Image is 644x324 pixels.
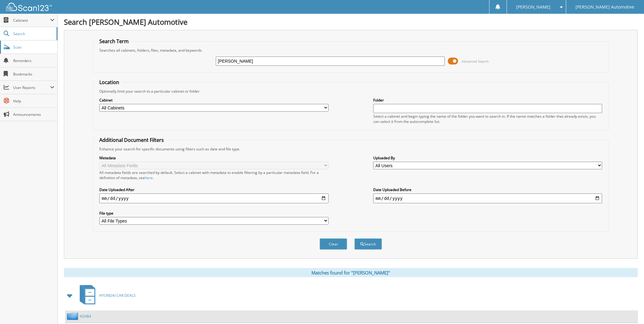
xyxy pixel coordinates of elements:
[99,193,329,203] input: start
[96,146,605,152] div: Enhance your search for specific documents using filters such as date and file type.
[96,89,605,94] div: Optionally limit your search to a particular cabinet or folder
[80,314,91,319] a: H2484
[13,85,50,90] span: User Reports
[64,17,638,27] h1: Search [PERSON_NAME] Automotive
[76,283,136,307] a: HYUNDAI CAR DEALS
[373,155,602,160] label: Uploaded By
[99,211,329,216] label: File type
[613,295,644,324] iframe: Chat Widget
[576,5,635,9] span: [PERSON_NAME] Automotive
[373,98,602,103] label: Folder
[373,114,602,124] div: Select a cabinet and begin typing the name of the folder you want to search in. If the name match...
[64,268,638,277] div: Matches found for "[PERSON_NAME]"
[6,3,52,11] img: scan123-logo-white.svg
[99,170,329,180] div: All metadata fields are searched by default. Select a cabinet with metadata to enable filtering b...
[320,238,347,250] button: Clear
[462,59,489,64] span: Advanced Search
[13,18,50,23] span: Cabinets
[373,193,602,203] input: end
[99,187,329,192] label: Date Uploaded After
[99,98,329,103] label: Cabinet
[96,48,605,53] div: Searches all cabinets, folders, files, metadata, and keywords
[355,238,382,250] button: Search
[13,58,54,63] span: Reminders
[145,175,153,180] a: here
[96,38,132,45] legend: Search Term
[99,293,136,298] span: HYUNDAI CAR DEALS
[67,312,80,320] img: folder2.png
[99,155,329,160] label: Metadata
[96,79,122,86] legend: Location
[13,72,54,77] span: Bookmarks
[96,137,167,143] legend: Additional Document Filters
[373,187,602,192] label: Date Uploaded Before
[517,5,551,9] span: [PERSON_NAME]
[13,112,54,117] span: Announcements
[13,31,53,36] span: Search
[13,45,54,50] span: Scan
[13,98,54,104] span: Help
